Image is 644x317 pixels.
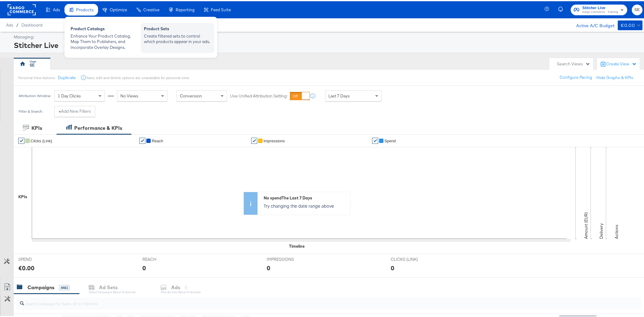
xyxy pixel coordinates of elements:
[14,39,641,49] div: Stitcher Live
[58,74,76,79] button: Duplicate
[24,294,583,306] input: Search Campaigns by Name, ID or Objective
[139,137,145,143] a: ✔
[582,9,618,13] span: Kargo Commerce - Training
[267,262,270,271] div: 0
[142,262,146,271] div: 0
[596,74,633,79] button: Hide Graphs & KPIs
[59,284,70,289] div: 4461
[120,92,138,97] span: No Views
[634,5,640,12] span: SE
[86,74,189,79] div: Save, edit and delete options are unavailable for personal view.
[391,262,394,271] div: 0
[180,92,202,97] span: Conversion
[632,3,642,14] button: SE
[27,283,54,290] div: Campaigns
[6,21,13,26] span: Ads
[53,6,60,11] span: Ads
[18,255,64,261] span: SPEND
[59,107,61,113] strong: +
[211,6,231,11] span: Feed Suite
[58,92,81,97] span: 1 Day Clicks
[31,123,42,130] div: KPIs
[328,92,350,97] span: Last 7 Days
[621,20,635,28] div: €0.00
[384,137,396,142] span: Spend
[264,194,347,200] div: No spend The Last 7 Days
[31,137,52,142] span: Clicks (Link)
[391,255,437,261] span: CLICKS (LINK)
[230,92,287,98] label: Use Unified Attribution Setting:
[74,123,122,130] div: Performance & KPIs
[570,19,615,28] div: Active A/C Budget
[18,137,24,143] a: ✔
[30,61,35,67] div: SE
[372,137,378,143] a: ✔
[263,137,285,142] span: Impressions
[557,60,590,66] div: Search Views
[143,6,159,11] span: Creative
[18,74,55,79] div: Personal View Actions:
[76,6,93,11] span: Products
[152,137,163,142] span: Reach
[18,108,43,112] div: Filter & Search:
[571,3,627,14] button: Stitcher LiveKargo Commerce - Training
[13,21,21,26] span: /
[18,93,51,97] div: Attribution Window:
[555,71,596,82] button: Configure Pacing
[582,4,618,10] span: Stitcher Live
[110,6,127,11] span: Optimize
[142,255,188,261] span: REACH
[267,255,313,261] span: IMPRESSIONS
[264,202,347,208] p: Try changing the date range above
[18,262,35,271] div: €0.00
[176,6,195,11] span: Reporting
[606,60,637,66] div: Create View
[21,21,42,26] a: Dashboard
[251,137,257,143] a: ✔
[54,105,95,116] button: +Add New Filters
[618,19,642,29] button: €0.00
[14,33,641,39] div: Managing:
